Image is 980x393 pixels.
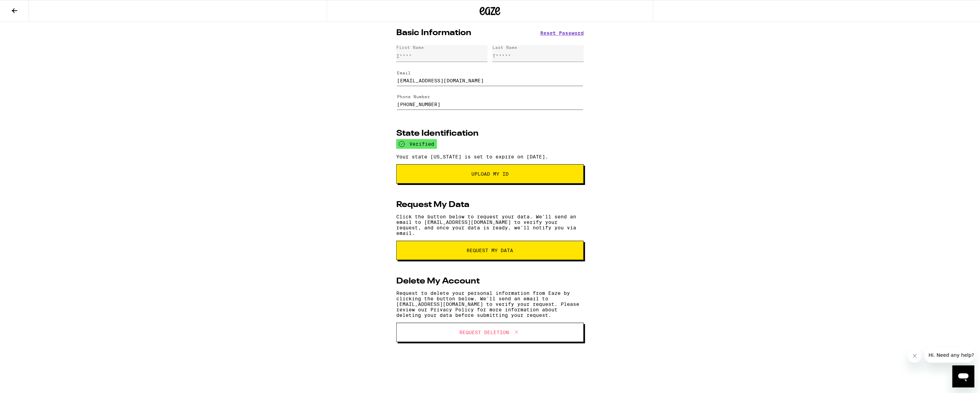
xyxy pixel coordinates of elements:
span: Request Deletion [459,330,509,335]
iframe: Message from company [925,348,974,363]
span: Upload My ID [471,172,509,176]
div: Last Name [492,45,517,50]
h2: Delete My Account [396,277,480,286]
div: First Name [396,45,424,50]
form: Edit Email Address [396,64,584,89]
h2: State Identification [396,130,479,138]
iframe: Close message [908,349,922,363]
h2: Basic Information [396,29,471,37]
div: verified [396,139,437,149]
label: Email [397,71,411,75]
button: Reset Password [540,31,584,35]
p: Click the button below to request your data. We'll send an email to [EMAIL_ADDRESS][DOMAIN_NAME] ... [396,214,584,236]
span: request my data [467,248,513,253]
button: request my data [396,241,584,260]
label: Phone Number [397,94,430,99]
h2: Request My Data [396,201,469,209]
button: Upload My ID [396,164,584,184]
iframe: Button to launch messaging window [952,365,974,387]
p: Request to delete your personal information from Eaze by clicking the button below. We'll send an... [396,290,584,318]
form: Edit Phone Number [396,89,584,113]
button: Request Deletion [396,323,584,342]
p: Your state [US_STATE] is set to expire on [DATE]. [396,154,584,159]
